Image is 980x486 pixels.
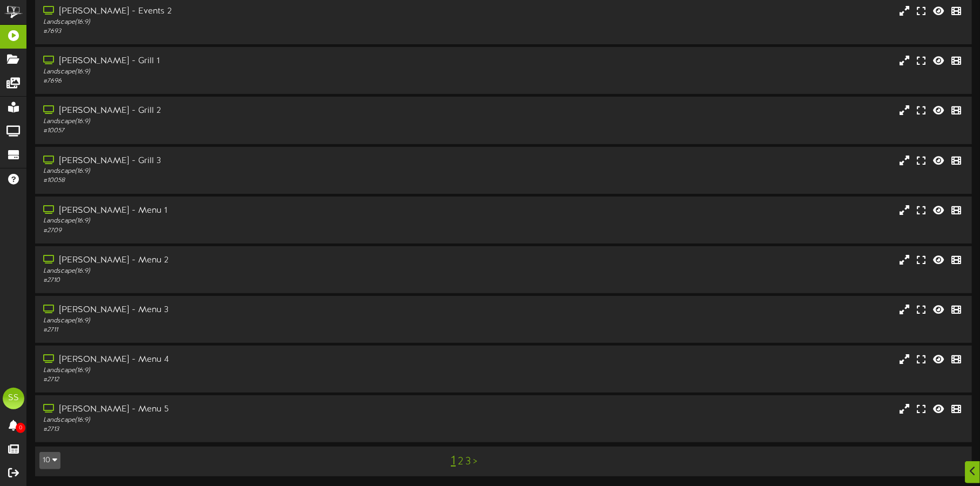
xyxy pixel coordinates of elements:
[473,456,477,468] a: >
[43,276,417,285] div: # 2710
[43,67,417,77] div: Landscape ( 16:9 )
[43,304,417,316] div: [PERSON_NAME] - Menu 3
[43,403,417,416] div: [PERSON_NAME] - Menu 5
[43,226,417,235] div: # 2709
[43,155,417,167] div: [PERSON_NAME] - Grill 3
[43,425,417,434] div: # 2713
[458,456,463,468] a: 2
[43,254,417,267] div: [PERSON_NAME] - Menu 2
[43,5,417,18] div: [PERSON_NAME] - Events 2
[43,167,417,176] div: Landscape ( 16:9 )
[43,316,417,326] div: Landscape ( 16:9 )
[43,366,417,375] div: Landscape ( 16:9 )
[43,55,417,67] div: [PERSON_NAME] - Grill 1
[43,205,417,217] div: [PERSON_NAME] - Menu 1
[43,77,417,86] div: # 7696
[43,354,417,366] div: [PERSON_NAME] - Menu 4
[43,176,417,185] div: # 10058
[43,326,417,335] div: # 2711
[43,105,417,117] div: [PERSON_NAME] - Grill 2
[43,375,417,384] div: # 2712
[43,27,417,36] div: # 7693
[43,416,417,425] div: Landscape ( 16:9 )
[3,388,24,409] div: SS
[451,454,456,468] a: 1
[39,452,60,469] button: 10
[465,456,471,468] a: 3
[16,423,25,433] span: 0
[43,126,417,136] div: # 10057
[43,117,417,126] div: Landscape ( 16:9 )
[43,267,417,276] div: Landscape ( 16:9 )
[43,18,417,27] div: Landscape ( 16:9 )
[43,217,417,226] div: Landscape ( 16:9 )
